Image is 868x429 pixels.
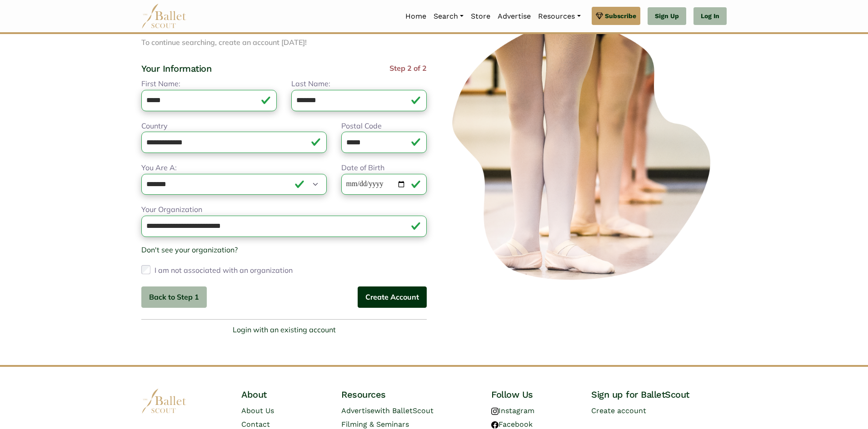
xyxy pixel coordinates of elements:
[591,406,646,415] a: Create account
[494,7,534,26] a: Advertise
[491,406,534,415] a: Instagram
[155,263,293,277] label: I am not associated with an organization
[491,389,577,400] h4: Follow Us
[341,420,409,429] a: Filming & Seminars
[141,78,180,90] label: First Name:
[341,162,384,174] label: Date of Birth
[402,7,430,26] a: Home
[141,204,202,216] label: Your Organization
[467,7,494,26] a: Store
[591,389,727,400] h4: Sign up for BalletScout
[141,389,187,414] img: logo
[241,420,270,429] a: Contact
[491,408,499,415] img: instagram logo
[441,18,727,285] img: ballerinas
[141,38,307,47] span: To continue searching, create an account [DATE]!
[141,63,211,74] h4: Your Information
[648,7,686,25] a: Sign Up
[605,11,636,21] span: Subscribe
[430,7,467,26] a: Search
[341,120,382,132] label: Postal Code
[291,78,330,90] label: Last Name:
[374,406,434,415] span: with BalletScout
[341,406,434,415] a: Advertisewith BalletScout
[241,389,327,400] h4: About
[141,162,177,174] label: You Are A:
[491,421,499,429] img: facebook logo
[141,245,238,254] a: Don't see your organization?
[596,11,603,21] img: gem.svg
[241,406,274,415] a: About Us
[592,7,640,25] a: Subscribe
[233,324,336,336] a: Login with an existing account
[141,286,207,308] button: Back to Step 1
[534,7,584,26] a: Resources
[693,7,727,25] a: Log In
[141,120,168,132] label: Country
[358,286,427,308] button: Create Account
[341,389,477,400] h4: Resources
[389,63,427,78] span: Step 2 of 2
[491,420,533,429] a: Facebook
